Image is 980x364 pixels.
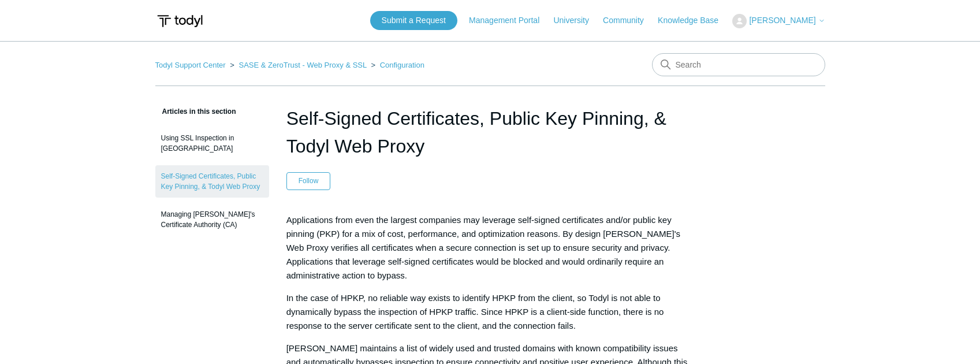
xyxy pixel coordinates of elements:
button: Follow Article [286,172,331,190]
a: University [553,14,600,27]
a: Management Portal [469,14,551,27]
span: Articles in this section [155,107,236,116]
a: Submit a Request [370,11,457,30]
a: Todyl Support Center [155,61,226,69]
a: Managing [PERSON_NAME]'s Certificate Authority (CA) [155,203,269,236]
li: SASE & ZeroTrust - Web Proxy & SSL [228,61,368,69]
a: Knowledge Base [658,14,730,27]
li: Todyl Support Center [155,61,228,69]
a: Using SSL Inspection in [GEOGRAPHIC_DATA] [155,127,269,159]
h1: Self-Signed Certificates, Public Key Pinning, & Todyl Web Proxy [286,105,694,160]
a: Self-Signed Certificates, Public Key Pinning, & Todyl Web Proxy [155,165,269,198]
img: Todyl Support Center Help Center home page [155,10,204,32]
a: SASE & ZeroTrust - Web Proxy & SSL [239,61,366,69]
li: Configuration [368,61,424,69]
a: Community [603,14,655,27]
button: [PERSON_NAME] [732,14,825,28]
span: [PERSON_NAME] [749,16,815,25]
span: Applications from even the largest companies may leverage self-signed certificates and/or public ... [286,215,680,280]
input: Search [652,53,825,76]
a: Configuration [380,61,424,69]
span: In the case of HPKP, no reliable way exists to identify HPKP from the client, so Todyl is not abl... [286,293,664,330]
